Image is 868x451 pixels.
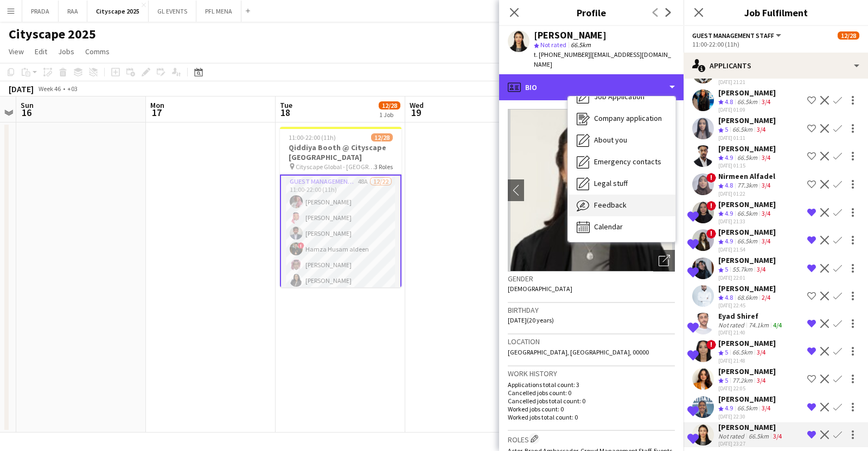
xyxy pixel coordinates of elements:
[22,1,59,22] button: PRADA
[718,338,776,348] div: [PERSON_NAME]
[410,100,424,110] span: Wed
[594,135,627,145] span: About you
[706,229,716,239] span: !
[568,216,675,238] div: Calendar
[540,41,566,49] span: Not rated
[408,106,424,119] span: 19
[534,50,590,59] span: t. [PHONE_NUMBER]
[718,79,776,86] div: [DATE] 21:21
[725,125,728,133] span: 5
[508,337,675,346] h3: Location
[508,381,675,389] p: Applications total count: 3
[508,285,572,293] span: [DEMOGRAPHIC_DATA]
[757,125,765,133] app-skills-label: 3/4
[508,305,675,315] h3: Birthday
[594,178,628,188] span: Legal stuff
[718,106,776,113] div: [DATE] 01:09
[735,98,759,107] div: 66.5km
[746,321,771,329] div: 74.1km
[757,348,765,356] app-skills-label: 3/4
[568,173,675,195] div: Legal stuff
[499,5,684,20] h3: Profile
[718,227,776,237] div: [PERSON_NAME]
[725,376,728,384] span: 5
[735,237,759,246] div: 66.5km
[508,413,675,421] p: Worked jobs total count: 0
[718,134,776,141] div: [DATE] 01:11
[735,181,759,190] div: 77.3km
[725,348,728,356] span: 5
[280,143,401,162] h3: Qiddiya Booth @ Cityscape [GEOGRAPHIC_DATA]
[280,100,292,110] span: Tue
[838,31,859,40] span: 12/28
[718,115,776,125] div: [PERSON_NAME]
[725,153,733,162] span: 4.9
[379,111,400,119] div: 1 Job
[508,405,675,413] p: Worked jobs count: 0
[21,100,34,110] span: Sun
[725,98,733,106] span: 4.8
[81,44,114,59] a: Comms
[4,44,28,59] a: View
[594,222,623,231] span: Calendar
[379,101,400,109] span: 12/28
[730,265,755,274] div: 55.7km
[725,209,733,217] span: 4.9
[30,44,52,59] a: Edit
[718,88,776,98] div: [PERSON_NAME]
[534,30,607,40] div: [PERSON_NAME]
[718,144,776,153] div: [PERSON_NAME]
[278,106,292,119] span: 18
[762,237,770,245] app-skills-label: 3/4
[718,385,776,392] div: [DATE] 22:05
[718,218,776,225] div: [DATE] 21:33
[594,92,644,101] span: Job Application
[718,274,776,281] div: [DATE] 22:01
[196,1,241,22] button: PFL MENA
[508,389,675,397] p: Cancelled jobs count: 0
[569,41,593,49] span: 66.5km
[718,394,776,404] div: [PERSON_NAME]
[692,31,774,40] span: Guest Management Staff
[150,100,164,110] span: Mon
[568,151,675,173] div: Emergency contacts
[725,265,728,273] span: 5
[730,348,755,357] div: 66.5km
[762,153,770,162] app-skills-label: 3/4
[508,369,675,378] h3: Work history
[762,293,770,301] app-skills-label: 2/4
[36,85,63,93] span: Week 46
[757,265,765,273] app-skills-label: 3/4
[568,108,675,130] div: Company application
[718,440,784,447] div: [DATE] 23:27
[692,40,859,48] div: 11:00-22:00 (11h)
[289,133,336,141] span: 11:00-22:00 (11h)
[684,5,868,20] h3: Job Fulfilment
[374,163,393,171] span: 3 Roles
[718,366,776,376] div: [PERSON_NAME]
[594,200,627,210] span: Feedback
[54,44,79,59] a: Jobs
[718,302,776,309] div: [DATE] 22:45
[149,1,196,22] button: GL EVENTS
[9,83,34,94] div: [DATE]
[718,413,776,420] div: [DATE] 22:30
[568,130,675,151] div: About you
[762,98,770,106] app-skills-label: 3/4
[508,274,675,284] h3: Gender
[9,26,96,42] h1: Cityscape 2025
[87,1,149,22] button: Cityscape 2025
[718,246,776,253] div: [DATE] 21:54
[735,293,759,302] div: 68.6km
[725,237,733,245] span: 4.9
[730,125,755,134] div: 66.5km
[508,433,675,444] h3: Roles
[718,171,775,181] div: Nirmeen Alfadel
[594,157,661,166] span: Emergency contacts
[280,127,401,287] app-job-card: 11:00-22:00 (11h)12/28Qiddiya Booth @ Cityscape [GEOGRAPHIC_DATA] Cityscape Global - [GEOGRAPHIC_...
[19,106,34,119] span: 16
[59,1,87,22] button: RAA
[499,74,684,100] div: Bio
[762,181,770,189] app-skills-label: 3/4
